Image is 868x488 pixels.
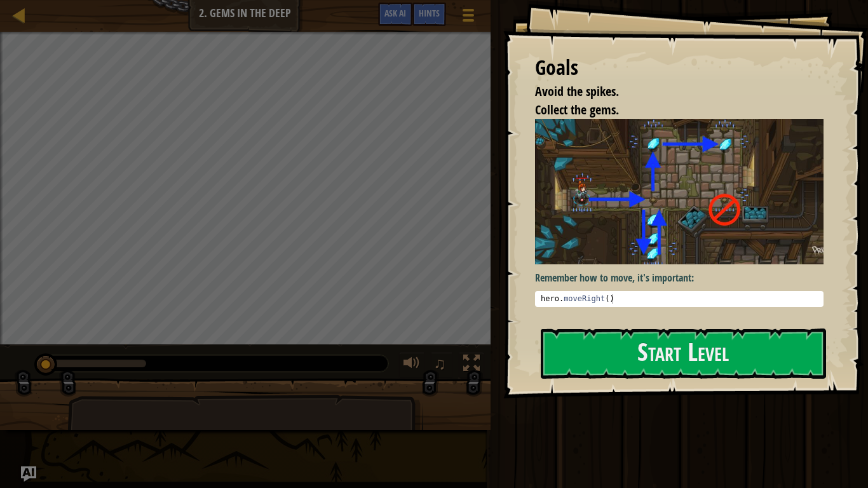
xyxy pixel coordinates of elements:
[519,101,820,119] li: Collect the gems.
[535,271,824,285] p: Remember how to move, it's important:
[431,352,452,378] button: ♫
[378,3,412,26] button: Ask AI
[433,354,446,373] span: ♫
[399,352,424,378] button: Adjust volume
[535,83,619,100] span: Avoid the spikes.
[535,119,824,264] img: Gems in the deep
[535,53,824,83] div: Goals
[21,466,36,482] button: Ask AI
[541,329,826,379] button: Start Level
[384,7,406,19] span: Ask AI
[419,7,440,19] span: Hints
[519,83,820,101] li: Avoid the spikes.
[459,352,484,378] button: Toggle fullscreen
[535,101,619,118] span: Collect the gems.
[452,3,484,32] button: Show game menu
